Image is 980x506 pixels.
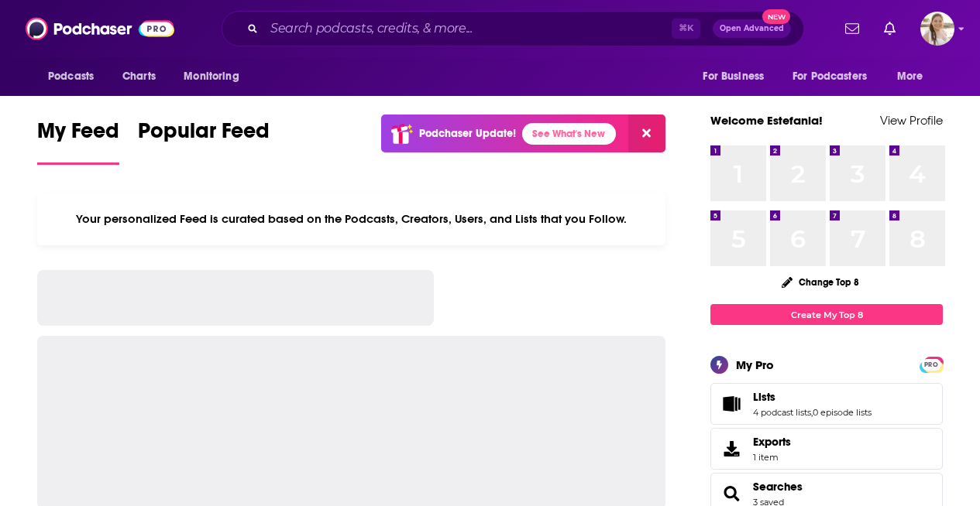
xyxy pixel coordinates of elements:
[753,390,872,404] a: Lists
[37,62,114,91] button: open menu
[922,359,940,371] span: PRO
[753,480,803,494] a: Searches
[878,15,902,42] a: Show notifications dropdown
[886,62,943,91] button: open menu
[48,66,94,87] span: Podcasts
[793,66,867,87] span: For Podcasters
[37,118,119,165] a: My Feed
[782,62,889,91] button: open menu
[753,452,791,463] span: 1 item
[138,118,270,153] span: Popular Feed
[419,127,516,140] p: Podchaser Update!
[716,483,747,504] a: Searches
[720,25,784,32] span: Open Advanced
[813,407,872,418] a: 0 episode lists
[122,66,156,87] span: Charts
[264,16,672,41] input: Search podcasts, credits, & more...
[811,407,813,418] span: ,
[753,435,791,449] span: Exports
[692,62,783,91] button: open menu
[716,438,747,460] span: Exports
[222,11,804,46] div: Search podcasts, credits, & more...
[713,19,791,38] button: Open AdvancedNew
[920,12,954,46] button: Show profile menu
[920,12,954,46] span: Logged in as acquavie
[37,118,119,153] span: My Feed
[710,383,943,425] span: Lists
[710,304,943,325] a: Create My Top 8
[736,357,774,372] div: My Pro
[839,15,865,42] a: Show notifications dropdown
[922,358,940,370] a: PRO
[753,390,775,404] span: Lists
[772,272,868,292] button: Change Top 8
[672,19,700,39] span: ⌘ K
[173,62,259,91] button: open menu
[762,9,790,24] span: New
[37,193,665,245] div: Your personalized Feed is curated based on the Podcasts, Creators, Users, and Lists that you Follow.
[920,12,954,46] img: User Profile
[522,123,616,145] a: See What's New
[710,113,823,128] a: Welcome Estefania!
[138,118,270,165] a: Popular Feed
[897,66,923,87] span: More
[753,407,811,418] a: 4 podcast lists
[112,62,165,91] a: Charts
[184,66,239,87] span: Monitoring
[703,66,764,87] span: For Business
[716,393,747,415] a: Lists
[880,113,943,128] a: View Profile
[26,14,174,43] img: Podchaser - Follow, Share and Rate Podcasts
[710,428,943,470] a: Exports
